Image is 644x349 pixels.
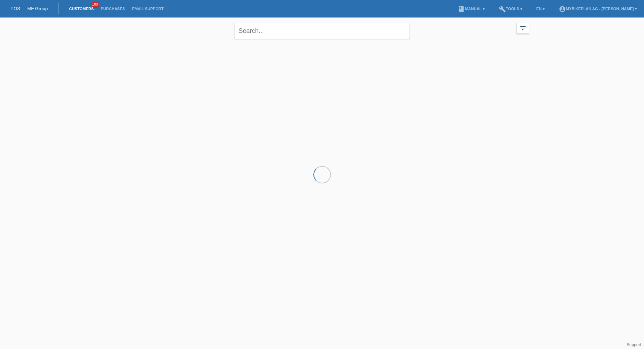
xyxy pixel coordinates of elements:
a: Purchases [97,7,128,11]
a: Support [626,342,641,347]
a: account_circleMybikeplan AG - [PERSON_NAME] ▾ [555,7,640,11]
i: account_circle [559,6,566,13]
input: Search... [235,23,410,39]
i: book [458,6,465,13]
a: Email Support [128,7,167,11]
a: POS — MF Group [11,6,48,11]
i: filter_list [519,24,527,32]
span: 100 [91,2,100,8]
a: bookManual ▾ [454,7,488,11]
a: buildTools ▾ [495,7,526,11]
a: Customers [66,7,97,11]
a: EN ▾ [533,7,548,11]
i: build [499,6,506,13]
